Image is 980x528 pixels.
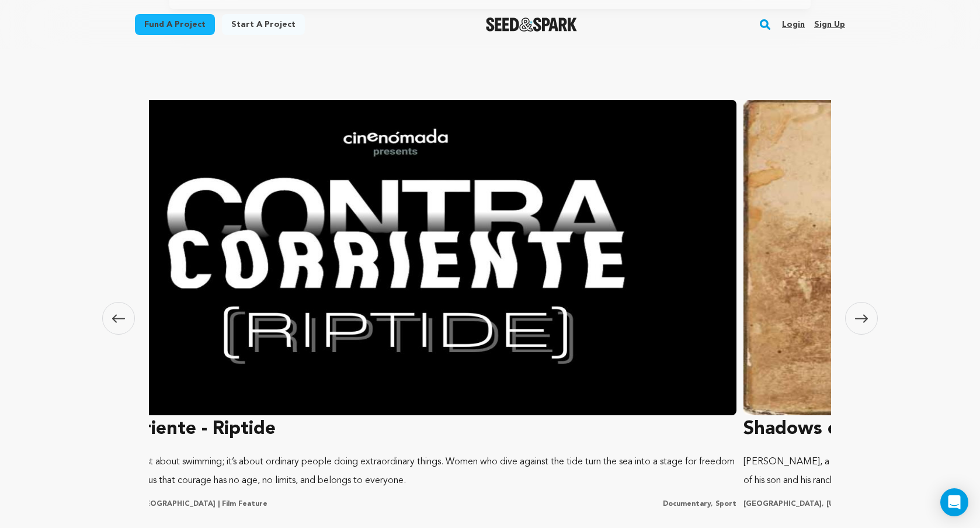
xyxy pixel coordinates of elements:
img: Contracorriente - Riptide [54,100,736,415]
span: [GEOGRAPHIC_DATA], [US_STATE] | [743,501,871,508]
p: Documentary, Sport [663,499,736,509]
a: Login [782,15,805,34]
a: Seed&Spark Homepage [486,18,578,32]
a: Fund a project [135,14,215,35]
span: Film Feature [222,501,267,508]
img: Seed&Spark Logo Dark Mode [486,18,578,32]
a: Start a project [222,14,305,35]
p: Contracorriente isn’t just about swimming; it’s about ordinary people doing extraordinary things.... [54,453,736,490]
div: Open Intercom Messenger [940,488,968,516]
a: Contracorriente - Riptide Contracorriente isn’t just about swimming; it’s about ordinary people d... [54,95,736,509]
h3: Contracorriente - Riptide [54,415,736,443]
a: Sign up [814,15,845,34]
